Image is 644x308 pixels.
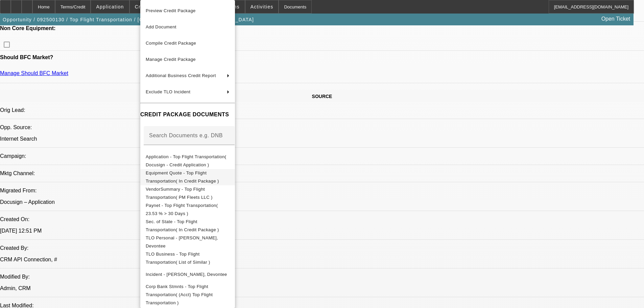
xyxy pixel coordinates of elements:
span: Incident - [PERSON_NAME], Devontee [146,272,227,277]
span: Paynet - Top Flight Transportation( 23.53 % > 30 Days ) [146,203,218,216]
span: TLO Business - Top Flight Transportation( List of Similar ) [146,252,210,265]
span: VendorSummary - Top Flight Transportation( PM Fleets LLC ) [146,187,213,200]
h4: CREDIT PACKAGE DOCUMENTS [140,111,235,119]
button: TLO Business - Top Flight Transportation( List of Similar ) [140,250,235,266]
span: Exclude TLO Incident [146,89,190,94]
span: Compile Credit Package [146,41,196,46]
button: VendorSummary - Top Flight Transportation( PM Fleets LLC ) [140,185,235,202]
button: Equipment Quote - Top Flight Transportation( In Credit Package ) [140,169,235,185]
span: Sec. of State - Top Flight Transportation( In Credit Package ) [146,219,219,232]
button: Incident - Delaney, Devontee [140,266,235,283]
span: Additional Business Credit Report [146,73,216,78]
button: Sec. of State - Top Flight Transportation( In Credit Package ) [140,218,235,234]
button: Corp Bank Stmnts - Top Flight Transportation( (Acct) Top Flight Transportation ) [140,283,235,307]
button: Paynet - Top Flight Transportation( 23.53 % > 30 Days ) [140,202,235,218]
button: Application - Top Flight Transportation( Docusign - Credit Application ) [140,153,235,169]
button: TLO Personal - Delaney, Devontee [140,234,235,250]
span: Corp Bank Stmnts - Top Flight Transportation( (Acct) Top Flight Transportation ) [146,284,213,305]
span: Add Document [146,24,176,29]
mat-label: Search Documents e.g. DNB [149,133,223,138]
span: TLO Personal - [PERSON_NAME], Devontee [146,235,218,248]
span: Preview Credit Package [146,8,196,13]
span: Equipment Quote - Top Flight Transportation( In Credit Package ) [146,170,219,184]
span: Manage Credit Package [146,57,196,62]
span: Application - Top Flight Transportation( Docusign - Credit Application ) [146,154,226,167]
